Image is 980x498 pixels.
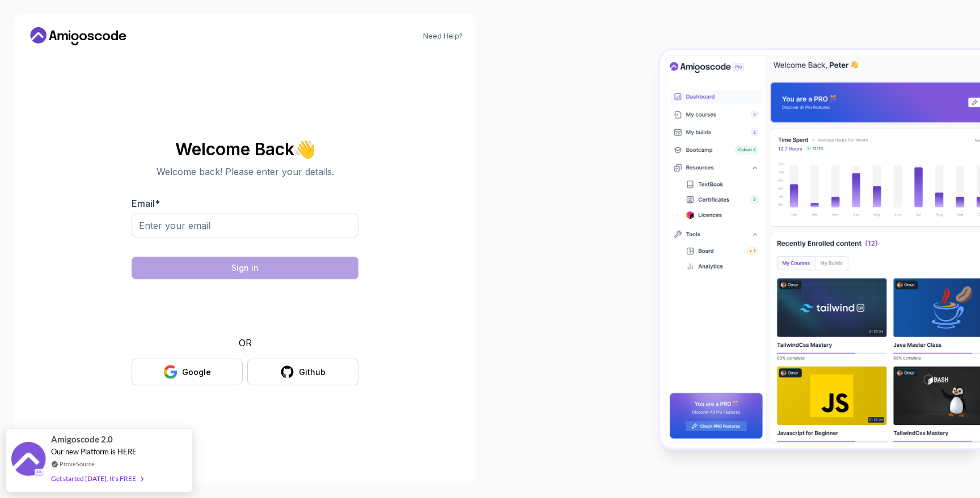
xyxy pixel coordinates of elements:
[51,433,113,446] span: Amigoscode 2.0
[11,442,45,479] img: provesource social proof notification image
[423,32,463,41] a: Need Help?
[182,367,211,378] div: Google
[294,139,316,159] span: 👋
[132,165,358,178] p: Welcome back! Please enter your details.
[132,214,358,237] input: Enter your email
[239,336,252,350] p: OR
[51,472,143,485] div: Get started [DATE]. It's FREE
[27,27,129,45] a: Home link
[159,286,331,329] iframe: Widget containing checkbox for hCaptcha security challenge
[247,359,358,385] button: Github
[60,459,95,469] a: ProveSource
[299,367,326,378] div: Github
[132,140,358,158] h2: Welcome Back
[660,50,980,448] img: Amigoscode Dashboard
[132,257,358,279] button: Sign in
[51,447,137,456] span: Our new Platform is HERE
[132,198,160,209] label: Email *
[132,359,243,385] button: Google
[231,262,259,274] div: Sign in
